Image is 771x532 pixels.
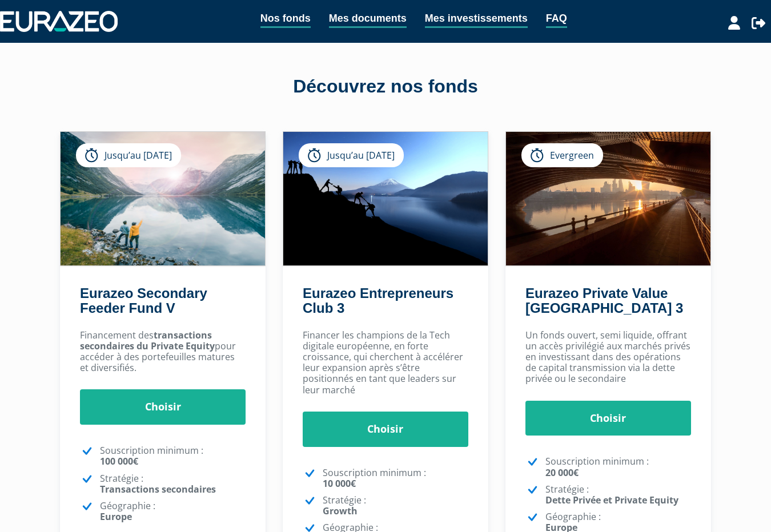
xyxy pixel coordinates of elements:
[100,473,246,495] p: Stratégie :
[323,505,358,517] strong: Growth
[323,495,468,517] p: Stratégie :
[80,285,207,316] a: Eurazeo Secondary Feeder Fund V
[100,510,132,523] strong: Europe
[545,484,691,506] p: Stratégie :
[303,285,453,316] a: Eurazeo Entrepreneurs Club 3
[525,330,691,385] p: Un fonds ouvert, semi liquide, offrant un accès privilégié aux marchés privés en investissant dan...
[506,132,710,265] img: Eurazeo Private Value Europe 3
[545,466,579,479] strong: 20 000€
[525,285,683,316] a: Eurazeo Private Value [GEOGRAPHIC_DATA] 3
[303,330,468,396] p: Financer les champions de la Tech digitale européenne, en forte croissance, qui cherchent à accél...
[303,412,468,447] a: Choisir
[80,389,246,425] a: Choisir
[100,501,246,522] p: Géographie :
[323,467,468,489] p: Souscription minimum :
[299,143,404,167] div: Jusqu’au [DATE]
[521,143,603,167] div: Evergreen
[76,143,181,167] div: Jusqu’au [DATE]
[546,10,567,28] a: FAQ
[329,10,407,28] a: Mes documents
[323,477,356,490] strong: 10 000€
[80,329,215,352] strong: transactions secondaires du Private Equity
[260,10,311,28] a: Nos fonds
[80,330,246,374] p: Financement des pour accéder à des portefeuilles matures et diversifiés.
[425,10,528,28] a: Mes investissements
[525,401,691,436] a: Choisir
[283,132,488,265] img: Eurazeo Entrepreneurs Club 3
[100,445,246,467] p: Souscription minimum :
[100,455,138,467] strong: 100 000€
[60,74,711,100] div: Découvrez nos fonds
[61,132,265,265] img: Eurazeo Secondary Feeder Fund V
[100,483,216,495] strong: Transactions secondaires
[545,494,678,506] strong: Dette Privée et Private Equity
[545,456,691,478] p: Souscription minimum :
